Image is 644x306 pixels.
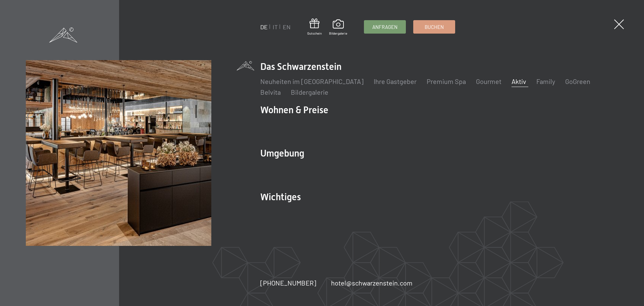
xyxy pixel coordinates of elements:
a: Bildergalerie [329,19,347,36]
a: Buchen [414,20,455,33]
a: Belvita [260,88,281,96]
a: GoGreen [565,77,590,85]
a: hotel@schwarzenstein.com [331,278,413,288]
span: Buchen [425,24,444,31]
a: Family [536,77,555,85]
a: Gourmet [476,77,501,85]
a: Anfragen [364,20,406,33]
a: Ihre Gastgeber [374,77,417,85]
a: [PHONE_NUMBER] [260,278,316,288]
span: Anfragen [372,24,397,31]
a: Aktiv [512,77,526,85]
span: [PHONE_NUMBER] [260,279,316,287]
a: Bildergalerie [291,88,328,96]
a: IT [273,23,278,31]
span: Bildergalerie [329,31,347,36]
span: Gutschein [307,31,322,36]
a: Premium Spa [427,77,466,85]
a: DE [260,23,268,31]
a: EN [283,23,290,31]
a: Gutschein [307,18,322,36]
a: Neuheiten im [GEOGRAPHIC_DATA] [260,77,364,85]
